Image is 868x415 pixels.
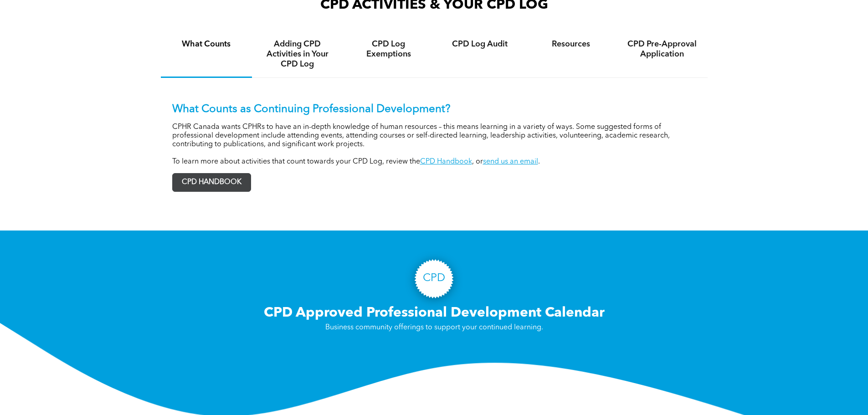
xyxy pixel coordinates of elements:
[420,158,472,165] a: CPD Handbook
[173,174,251,191] span: CPD HANDBOOK
[260,39,335,69] h4: Adding CPD Activities in Your CPD Log
[169,39,244,49] h4: What Counts
[423,272,445,285] h3: CPD
[625,39,699,59] h4: CPD Pre-Approval Application
[172,103,696,116] p: What Counts as Continuing Professional Development?
[534,39,608,49] h4: Resources
[172,123,696,149] p: CPHR Canada wants CPHRs to have an in-depth knowledge of human resources – this means learning in...
[351,39,426,59] h4: CPD Log Exemptions
[264,306,605,320] span: CPD Approved Professional Development Calendar
[172,173,251,192] a: CPD HANDBOOK
[483,158,538,165] a: send us an email
[442,39,517,49] h4: CPD Log Audit
[172,158,696,166] p: To learn more about activities that count towards your CPD Log, review the , or .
